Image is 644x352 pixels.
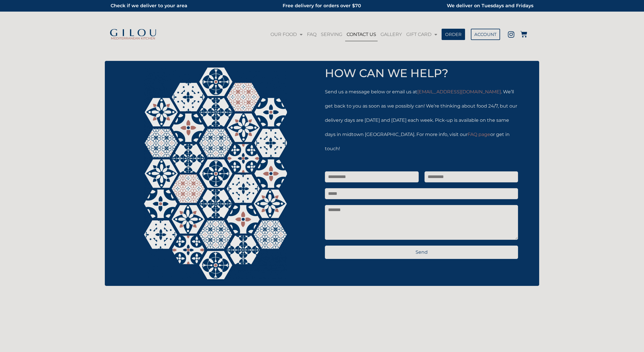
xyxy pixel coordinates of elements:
a: GALLERY [379,28,403,41]
a: GIFT CARD [405,28,439,41]
a: Check if we deliver to your area [111,3,187,8]
a: ORDER [442,29,465,40]
span: ORDER [445,32,462,37]
img: Contact Us Tiles [144,68,287,279]
a: [EMAIL_ADDRESS][DOMAIN_NAME] [417,89,501,95]
h2: MEDITERRANEAN KITCHEN [108,37,158,40]
div: Send us a message below or email us at . We’ll get back to you as soon as we possibly can! We’re ... [325,85,518,156]
a: FAQ [305,28,318,41]
a: SERVING [319,28,344,41]
a: FAQ page [468,132,490,137]
h2: Free delivery for orders over $70 [253,1,390,10]
h3: HOW CAN WE HELP? [325,68,533,79]
nav: Menu [268,28,439,41]
a: OUR FOOD [269,28,304,41]
h2: We deliver on Tuesdays and Fridays [396,1,533,10]
button: Send [325,246,518,259]
a: CONTACT US [345,28,378,41]
img: Gilou Logo [109,29,157,37]
span: ACCOUNT [474,32,497,37]
a: ACCOUNT [471,29,500,40]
